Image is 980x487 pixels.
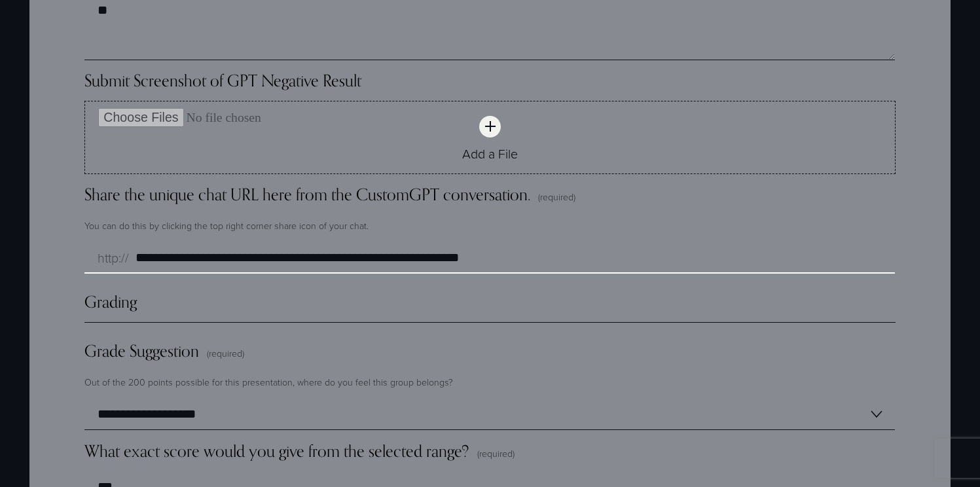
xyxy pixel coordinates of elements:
span: What exact score would you give from the selected range? [84,441,469,461]
div: Grading [84,292,895,322]
span: Grade Suggestion [84,341,199,361]
span: Add a File [462,145,518,162]
span: (required) [477,447,515,460]
span: Submit Screenshot of GPT Negative Result [84,71,361,90]
span: (required) [538,190,575,204]
select: Grade Suggestion [84,399,895,430]
span: (required) [207,347,244,360]
p: You can do this by clicking the top right corner share icon of your chat. [84,215,895,237]
span: Share the unique chat URL here from the CustomGPT conversation. [84,185,530,204]
p: Out of the 200 points possible for this presentation, where do you feel this group belongs? [84,371,453,393]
